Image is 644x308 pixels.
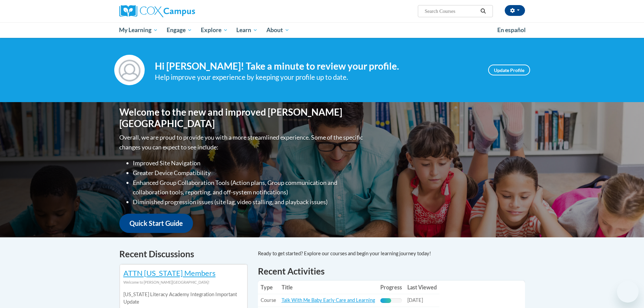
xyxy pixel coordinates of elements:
div: Main menu [109,22,535,38]
a: Update Profile [488,65,530,75]
a: Explore [196,22,232,38]
span: En español [497,26,526,33]
div: Progress, % [380,298,391,303]
th: Type [258,281,279,294]
span: Explore [201,26,228,34]
span: My Learning [119,26,158,34]
span: About [266,26,289,34]
li: Enhanced Group Collaboration Tools (Action plans, Group communication and collaboration tools, re... [133,178,364,197]
th: Progress [378,281,405,294]
iframe: Button to launch messaging window [617,281,639,303]
input: Search Courses [424,7,478,15]
p: [US_STATE] Literacy Academy Integration Important Update [123,291,244,306]
a: Cox Campus [119,5,248,17]
a: My Learning [115,22,163,38]
img: Cox Campus [119,5,195,17]
div: Help improve your experience by keeping your profile up to date. [155,72,478,83]
a: ATTN [US_STATE] Members [123,268,216,278]
a: Talk With Me Baby Early Care and Learning [282,297,375,303]
img: Profile Image [114,55,145,85]
span: [DATE] [407,297,423,303]
button: Account Settings [505,5,525,16]
a: Learn [232,22,262,38]
h1: Recent Activities [258,265,525,277]
li: Diminished progression issues (site lag, video stalling, and playback issues) [133,197,364,207]
h1: Welcome to the new and improved [PERSON_NAME][GEOGRAPHIC_DATA] [119,106,364,129]
span: Engage [167,26,192,34]
li: Improved Site Navigation [133,158,364,168]
a: About [262,22,294,38]
a: Quick Start Guide [119,214,193,233]
th: Last Viewed [405,281,439,294]
h4: Recent Discussions [119,247,248,261]
a: Engage [162,22,196,38]
th: Title [279,281,378,294]
button: Search [478,7,488,15]
h4: Hi [PERSON_NAME]! Take a minute to review your profile. [155,61,478,72]
div: Welcome to [PERSON_NAME][GEOGRAPHIC_DATA]! [123,279,244,286]
li: Greater Device Compatibility [133,168,364,178]
p: Overall, we are proud to provide you with a more streamlined experience. Some of the specific cha... [119,133,364,152]
span: Learn [236,26,258,34]
span: Course [261,297,276,303]
a: En español [493,23,530,37]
